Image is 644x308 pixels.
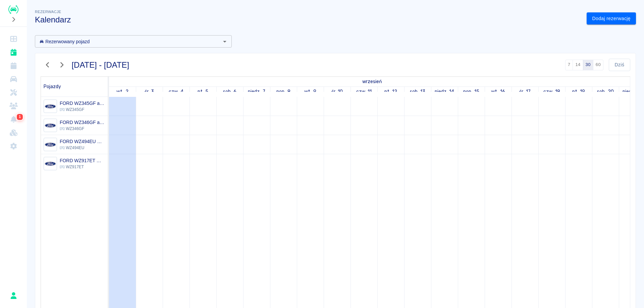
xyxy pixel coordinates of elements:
[518,87,532,97] a: 17 września 2025
[220,37,229,46] button: Otwórz
[330,87,345,97] a: 10 września 2025
[3,46,24,59] a: Kalendarz
[3,99,24,113] a: Klienci
[246,87,267,97] a: 7 września 2025
[8,15,18,24] button: Rozwiń nawigację
[3,86,24,99] a: Serwisy
[60,100,105,107] h6: FORD WZ345GF automat
[275,87,292,97] a: 8 września 2025
[143,87,156,97] a: 3 września 2025
[621,87,644,97] a: 21 września 2025
[45,158,56,169] img: Image
[3,59,24,72] a: Rezerwacje
[45,139,56,150] img: Image
[408,87,427,97] a: 13 września 2025
[17,114,22,120] span: 1
[383,87,399,97] a: 12 września 2025
[8,5,18,14] img: Renthelp
[196,87,210,97] a: 5 września 2025
[35,10,61,14] span: Rezerwacje
[45,101,56,112] img: Image
[355,87,374,97] a: 11 września 2025
[3,113,24,126] a: Powiadomienia
[115,87,130,97] a: 2 września 2025
[3,72,24,86] a: Flota
[571,87,587,97] a: 19 września 2025
[3,139,24,153] a: Ustawienia
[72,60,129,70] h3: [DATE] - [DATE]
[583,60,593,70] button: 30 dni
[60,107,105,113] p: WZ345GF
[587,12,636,25] a: Dodaj rezerwację
[361,77,383,86] a: 2 września 2025
[60,157,105,164] h6: FORD WZ917ET manualny
[609,59,630,71] button: Dziś
[489,87,507,97] a: 16 września 2025
[6,289,20,303] button: Sebastian Szczęśniak
[542,87,562,97] a: 18 września 2025
[167,87,185,97] a: 4 września 2025
[433,87,456,97] a: 14 września 2025
[462,87,481,97] a: 15 września 2025
[60,145,105,151] p: WZ494EU
[303,87,318,97] a: 9 września 2025
[37,37,219,46] input: Wyszukaj i wybierz pojazdy...
[45,120,56,131] img: Image
[221,87,238,97] a: 6 września 2025
[60,138,105,145] h6: FORD WZ494EU manualny
[60,164,105,170] p: WZ917ET
[593,60,603,70] button: 60 dni
[3,32,24,46] a: Dashboard
[565,60,573,70] button: 7 dni
[60,119,105,126] h6: FORD WZ346GF automat
[595,87,615,97] a: 20 września 2025
[3,126,24,139] a: Widget WWW
[44,84,61,89] span: Pojazdy
[35,15,581,24] h3: Kalendarz
[60,126,105,132] p: WZ346GF
[573,60,583,70] button: 14 dni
